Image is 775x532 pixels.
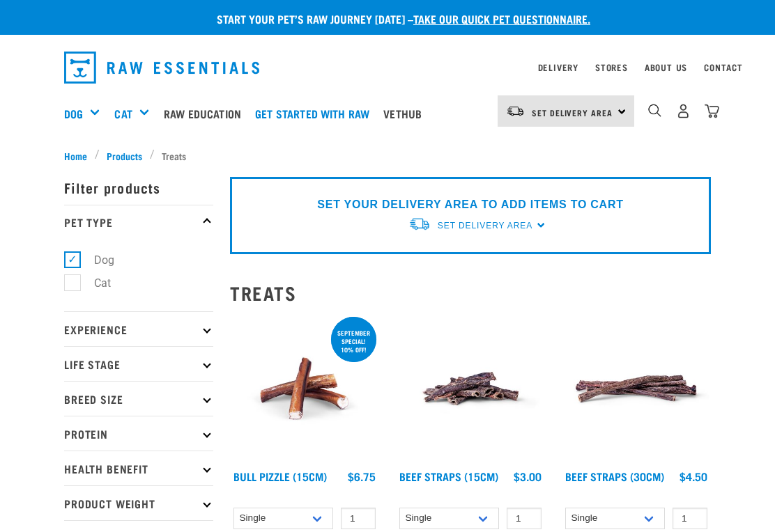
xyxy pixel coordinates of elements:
[648,104,661,117] img: home-icon-1@2x.png
[676,104,691,118] img: user.png
[160,86,252,141] a: Raw Education
[413,15,590,22] a: take our quick pet questionnaire.
[107,148,142,163] span: Products
[64,381,213,416] p: Breed Size
[331,322,376,360] div: September special! 10% off!
[64,52,259,84] img: Raw Essentials Logo
[230,282,711,304] h2: Treats
[64,451,213,485] p: Health Benefit
[64,148,711,163] nav: breadcrumbs
[64,148,95,163] a: Home
[704,65,743,70] a: Contact
[64,105,83,122] a: Dog
[230,314,379,463] img: Bull Pizzle
[438,221,532,230] span: Set Delivery Area
[317,196,623,213] p: SET YOUR DELIVERY AREA TO ADD ITEMS TO CART
[64,346,213,381] p: Life Stage
[64,205,213,240] p: Pet Type
[341,508,376,529] input: 1
[595,65,628,70] a: Stores
[114,105,132,122] a: Cat
[562,314,711,463] img: Raw Essentials Beef Straps 6 Pack
[72,274,116,292] label: Cat
[53,46,722,89] nav: dropdown navigation
[348,470,376,483] div: $6.75
[72,251,120,269] label: Dog
[680,470,707,483] div: $4.50
[408,217,431,231] img: van-moving.png
[673,508,707,529] input: 1
[705,104,719,118] img: home-icon@2x.png
[233,473,327,479] a: Bull Pizzle (15cm)
[380,86,432,141] a: Vethub
[396,314,545,463] img: Raw Essentials Beef Straps 15cm 6 Pack
[565,473,664,479] a: Beef Straps (30cm)
[64,170,213,205] p: Filter products
[252,86,380,141] a: Get started with Raw
[64,416,213,451] p: Protein
[399,473,498,479] a: Beef Straps (15cm)
[64,311,213,346] p: Experience
[538,65,578,70] a: Delivery
[645,65,687,70] a: About Us
[532,110,613,115] span: Set Delivery Area
[64,485,213,520] p: Product Weight
[100,148,150,163] a: Products
[507,508,542,529] input: 1
[506,105,525,118] img: van-moving.png
[514,470,542,483] div: $3.00
[64,148,87,163] span: Home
